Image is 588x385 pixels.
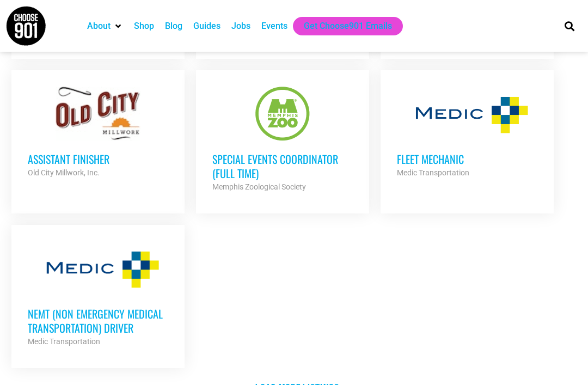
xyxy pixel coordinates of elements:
h3: Fleet Mechanic [397,152,537,166]
strong: Old City Millwork, Inc. [28,168,100,177]
a: Blog [165,20,182,33]
a: Shop [134,20,154,33]
a: NEMT (Non Emergency Medical Transportation) Driver Medic Transportation [11,225,185,364]
strong: Memphis Zoological Society [212,182,306,191]
a: Get Choose901 Emails [304,20,392,33]
a: Events [261,20,287,33]
strong: Medic Transportation [28,337,100,346]
nav: Main nav [82,17,549,35]
div: Search [561,17,579,35]
a: Assistant Finisher Old City Millwork, Inc. [11,70,185,195]
a: Jobs [231,20,250,33]
a: Special Events Coordinator (Full Time) Memphis Zoological Society [196,70,369,210]
h3: Assistant Finisher [28,152,168,166]
strong: Medic Transportation [397,168,469,177]
div: About [82,17,128,35]
a: Fleet Mechanic Medic Transportation [381,70,554,195]
a: Guides [193,20,220,33]
h3: Special Events Coordinator (Full Time) [212,152,353,180]
h3: NEMT (Non Emergency Medical Transportation) Driver [28,307,168,335]
a: About [87,20,111,33]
